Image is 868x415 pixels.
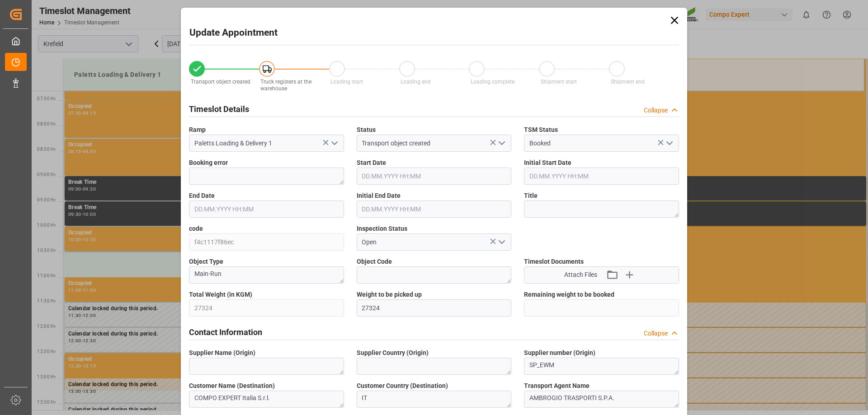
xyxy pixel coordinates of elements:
span: Ramp [189,125,206,135]
input: DD.MM.YYYY HH:MM [189,201,344,218]
span: Start Date [357,158,386,168]
span: Inspection Status [357,224,407,233]
textarea: SP_EWM [524,358,679,375]
span: Supplier Name (Origin) [189,348,255,358]
span: Total Weight (in KGM) [189,290,252,299]
input: Type to search/select [357,135,512,152]
textarea: IT [357,391,512,408]
span: Customer Name (Destination) [189,381,275,391]
span: Shipment start [541,79,577,85]
button: open menu [495,235,508,249]
span: Customer Country (Destination) [357,381,448,391]
input: DD.MM.YYYY HH:MM [524,168,679,185]
span: Shipment end [611,79,645,85]
span: Supplier number (Origin) [524,348,595,358]
div: Collapse [644,329,668,338]
span: Transport Agent Name [524,381,590,391]
h2: Update Appointment [189,26,278,40]
textarea: COMPO EXPERT Italia S.r.l. [189,391,344,408]
button: open menu [327,136,340,150]
span: Weight to be picked up [357,290,422,299]
div: Collapse [644,106,668,115]
span: Loading complete [471,79,514,85]
span: TSM Status [524,125,558,135]
input: Type to search/select [189,135,344,152]
span: Booking error [189,158,228,168]
button: open menu [495,136,508,150]
span: End Date [189,191,215,201]
span: code [189,224,203,233]
span: Attach Files [564,270,597,280]
span: Initial End Date [357,191,401,201]
span: Remaining weight to be booked [524,290,614,299]
textarea: AMBROGIO TRASPORTI S.P.A. [524,391,679,408]
button: open menu [662,136,675,150]
span: Loading end [401,79,431,85]
span: Truck registers at the warehouse [260,79,311,92]
span: Title [524,191,538,201]
h2: Timeslot Details [189,103,249,115]
span: Supplier Country (Origin) [357,348,429,358]
span: Transport object created [191,79,250,85]
textarea: Main-Run [189,266,344,284]
span: Object Type [189,257,223,266]
input: DD.MM.YYYY HH:MM [357,168,512,185]
span: Loading start [330,79,363,85]
span: Timeslot Documents [524,257,584,266]
input: DD.MM.YYYY HH:MM [357,201,512,218]
span: Object Code [357,257,392,266]
span: Status [357,125,376,135]
span: Initial Start Date [524,158,571,168]
h2: Contact Information [189,326,262,338]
